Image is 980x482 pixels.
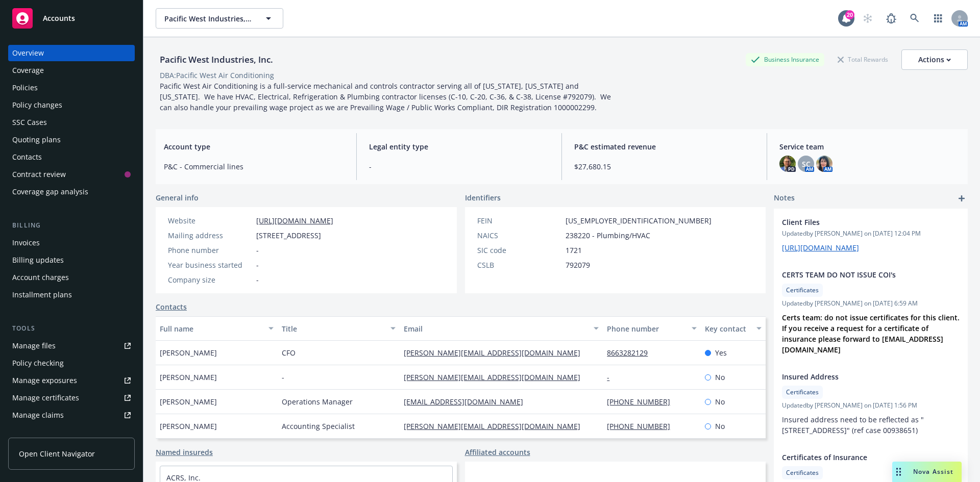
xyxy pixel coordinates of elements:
[168,260,252,270] div: Year business started
[782,269,933,280] span: CERTS TEAM DO NOT ISSUE COI's
[8,287,135,303] a: Installment plans
[12,166,66,183] div: Contract review
[477,215,561,226] div: FEIN
[369,161,549,172] span: -
[12,269,69,286] div: Account charges
[278,316,400,341] button: Title
[607,421,678,431] a: [PHONE_NUMBER]
[164,161,344,172] span: P&C - Commercial lines
[168,230,252,241] div: Mailing address
[12,424,60,441] div: Manage BORs
[705,323,750,334] div: Key contact
[168,245,252,256] div: Phone number
[168,215,252,226] div: Website
[782,371,933,382] span: Insured Address
[607,372,618,382] a: -
[282,396,353,407] span: Operations Manager
[8,220,135,231] div: Billing
[8,62,135,79] a: Coverage
[779,141,960,152] span: Service team
[845,10,854,19] div: 20
[156,316,278,341] button: Full name
[12,390,79,406] div: Manage certificates
[12,184,88,200] div: Coverage gap analysis
[918,50,951,69] div: Actions
[779,156,796,172] img: photo
[715,421,725,432] span: No
[404,397,531,407] a: [EMAIL_ADDRESS][DOMAIN_NAME]
[8,132,135,148] a: Quoting plans
[774,192,795,205] span: Notes
[12,45,44,61] div: Overview
[12,62,44,79] div: Coverage
[566,230,650,241] span: 238220 - Plumbing/HVAC
[43,14,75,22] span: Accounts
[256,245,259,256] span: -
[8,355,135,371] a: Policy checking
[8,97,135,113] a: Policy changes
[782,229,960,238] span: Updated by [PERSON_NAME] on [DATE] 12:04 PM
[701,316,766,341] button: Key contact
[603,316,700,341] button: Phone number
[477,230,561,241] div: NAICS
[774,363,968,444] div: Insured AddressCertificatesUpdatedby [PERSON_NAME] on [DATE] 1:56 PMInsured address need to be re...
[160,70,274,81] div: DBA: Pacific West Air Conditioning
[607,348,656,358] a: 8663282129
[8,424,135,441] a: Manage BORs
[12,97,62,113] div: Policy changes
[12,132,61,148] div: Quoting plans
[160,396,217,407] span: [PERSON_NAME]
[164,141,344,152] span: Account type
[8,80,135,96] a: Policies
[282,347,296,358] span: CFO
[782,243,859,252] a: [URL][DOMAIN_NAME]
[404,372,589,382] a: [PERSON_NAME][EMAIL_ADDRESS][DOMAIN_NAME]
[715,347,727,358] span: Yes
[8,407,135,423] a: Manage claims
[156,192,199,203] span: General info
[782,414,960,436] p: Insured address need to be reflected as "[STREET_ADDRESS]" (ref case 00938651)
[256,260,259,270] span: -
[892,462,962,482] button: Nova Assist
[282,323,384,334] div: Title
[400,316,603,341] button: Email
[8,235,135,251] a: Invoices
[12,338,56,354] div: Manage files
[782,217,933,227] span: Client Files
[12,372,77,389] div: Manage exposures
[156,53,277,66] div: Pacific West Industries, Inc.
[8,252,135,268] a: Billing updates
[816,156,832,172] img: photo
[282,372,284,383] span: -
[8,269,135,286] a: Account charges
[607,397,678,407] a: [PHONE_NUMBER]
[715,372,725,383] span: No
[19,448,95,459] span: Open Client Navigator
[566,215,712,226] span: [US_EMPLOYER_IDENTIFICATION_NUMBER]
[164,13,253,24] span: Pacific West Industries, Inc.
[574,141,754,152] span: P&C estimated revenue
[404,323,587,334] div: Email
[8,4,135,33] a: Accounts
[477,260,561,270] div: CSLB
[802,159,811,169] span: SC
[904,8,925,29] a: Search
[8,45,135,61] a: Overview
[832,53,893,66] div: Total Rewards
[857,8,878,29] a: Start snowing
[12,287,72,303] div: Installment plans
[574,161,754,172] span: $27,680.15
[892,462,905,482] div: Drag to move
[160,323,262,334] div: Full name
[160,421,217,432] span: [PERSON_NAME]
[786,388,819,397] span: Certificates
[156,447,213,458] a: Named insureds
[8,390,135,406] a: Manage certificates
[8,114,135,131] a: SSC Cases
[782,299,960,308] span: Updated by [PERSON_NAME] on [DATE] 6:59 AM
[913,467,953,476] span: Nova Assist
[369,141,549,152] span: Legal entity type
[607,323,685,334] div: Phone number
[881,8,901,29] a: Report a Bug
[256,274,259,285] span: -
